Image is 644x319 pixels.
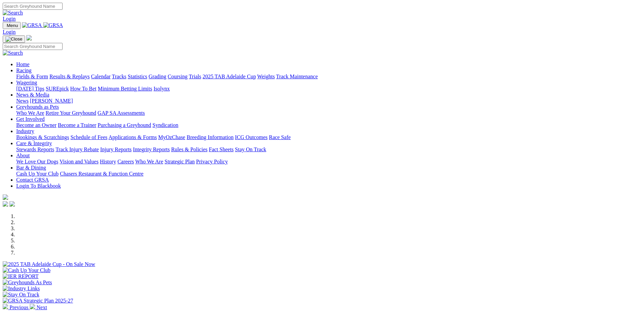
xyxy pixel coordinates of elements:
[16,74,641,80] div: Racing
[16,116,45,122] a: Get Involved
[3,16,16,22] a: Login
[70,134,107,140] a: Schedule of Fees
[16,134,69,140] a: Bookings & Scratchings
[3,304,30,310] a: Previous
[16,153,30,158] a: About
[3,261,95,267] img: 2025 TAB Adelaide Cup - On Sale Now
[3,280,52,286] img: Greyhounds As Pets
[16,68,31,73] a: Racing
[3,304,8,309] img: chevron-left-pager-white.svg
[3,267,50,273] img: Cash Up Your Club
[16,74,48,79] a: Fields & Form
[196,159,228,164] a: Privacy Policy
[98,110,145,116] a: GAP SA Assessments
[46,110,96,116] a: Retire Your Greyhound
[59,159,98,164] a: Vision and Values
[16,147,54,152] a: Stewards Reports
[187,134,234,140] a: Breeding Information
[257,74,275,79] a: Weights
[16,86,44,91] a: [DATE] Tips
[117,159,134,164] a: Careers
[158,134,185,140] a: MyOzChase
[3,201,8,207] img: facebook.svg
[22,22,42,28] img: GRSA
[269,134,290,140] a: Race Safe
[30,98,73,104] a: [PERSON_NAME]
[209,147,234,152] a: Fact Sheets
[9,304,28,310] span: Previous
[3,35,25,43] button: Toggle navigation
[3,273,39,280] img: IER REPORT
[70,86,97,91] a: How To Bet
[16,110,641,116] div: Greyhounds as Pets
[26,35,32,41] img: logo-grsa-white.png
[60,171,143,177] a: Chasers Restaurant & Function Centre
[16,104,59,110] a: Greyhounds as Pets
[189,74,201,79] a: Trials
[98,86,152,91] a: Minimum Betting Limits
[16,147,641,153] div: Care & Integrity
[133,147,170,152] a: Integrity Reports
[49,74,90,79] a: Results & Replays
[30,304,35,309] img: chevron-right-pager-white.svg
[276,74,318,79] a: Track Maintenance
[3,43,63,50] input: Search
[16,177,49,183] a: Contact GRSA
[202,74,256,79] a: 2025 TAB Adelaide Cup
[109,134,157,140] a: Applications & Forms
[100,147,132,152] a: Injury Reports
[37,304,47,310] span: Next
[235,134,267,140] a: ICG Outcomes
[16,80,37,85] a: Wagering
[16,159,641,165] div: About
[3,292,39,298] img: Stay On Track
[30,304,47,310] a: Next
[171,147,208,152] a: Rules & Policies
[152,122,178,128] a: Syndication
[7,23,18,28] span: Menu
[16,128,34,134] a: Industry
[135,159,163,164] a: Who We Are
[16,165,46,170] a: Bar & Dining
[3,29,16,35] a: Login
[46,86,69,91] a: SUREpick
[16,122,56,128] a: Become an Owner
[16,171,58,177] a: Cash Up Your Club
[16,61,29,67] a: Home
[149,74,166,79] a: Grading
[112,74,126,79] a: Tracks
[16,86,641,92] div: Wagering
[3,298,73,304] img: GRSA Strategic Plan 2025-27
[3,194,8,200] img: logo-grsa-white.png
[235,147,266,152] a: Stay On Track
[128,74,147,79] a: Statistics
[91,74,111,79] a: Calendar
[16,110,44,116] a: Who We Are
[3,50,23,56] img: Search
[165,159,195,164] a: Strategic Plan
[16,159,58,164] a: We Love Our Dogs
[98,122,151,128] a: Purchasing a Greyhound
[16,92,49,98] a: News & Media
[3,22,21,29] button: Toggle navigation
[3,286,40,292] img: Industry Links
[5,36,22,42] img: Close
[9,201,15,207] img: twitter.svg
[16,134,641,140] div: Industry
[168,74,188,79] a: Coursing
[58,122,96,128] a: Become a Trainer
[43,22,63,28] img: GRSA
[16,140,52,146] a: Care & Integrity
[16,98,28,104] a: News
[16,171,641,177] div: Bar & Dining
[16,98,641,104] div: News & Media
[55,147,99,152] a: Track Injury Rebate
[16,183,61,189] a: Login To Blackbook
[16,122,641,128] div: Get Involved
[3,3,63,10] input: Search
[153,86,170,91] a: Isolynx
[3,10,23,16] img: Search
[100,159,116,164] a: History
